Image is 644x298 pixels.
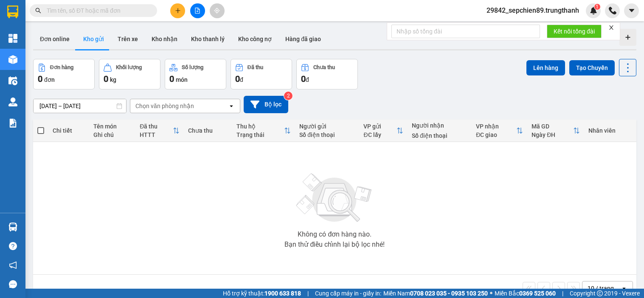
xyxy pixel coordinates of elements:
[519,290,556,297] strong: 0369 525 060
[33,59,95,89] button: Đơn hàng0đơn
[412,132,467,139] div: Số điện thoại
[9,261,17,269] span: notification
[588,127,632,134] div: Nhân viên
[527,120,584,142] th: Toggle SortBy
[532,123,573,130] div: Mã GD
[140,123,173,130] div: Đã thu
[301,74,306,84] span: 0
[619,29,636,46] div: Tạo kho hàng mới
[47,6,147,15] input: Tìm tên, số ĐT hoặc mã đơn
[210,3,225,18] button: aim
[621,285,627,292] svg: open
[182,64,203,70] div: Số lượng
[93,123,131,130] div: Tên món
[562,289,563,298] span: |
[284,92,292,100] sup: 2
[232,120,295,142] th: Toggle SortBy
[532,131,573,138] div: Ngày ĐH
[299,123,355,130] div: Người gửi
[33,29,76,49] button: Đơn online
[495,289,556,298] span: Miền Bắc
[44,76,55,83] span: đơn
[609,7,616,14] img: phone-icon
[184,29,231,49] button: Kho thanh lý
[547,25,602,38] button: Kết nối tổng đài
[110,76,116,83] span: kg
[231,29,278,49] button: Kho công nợ
[165,59,226,89] button: Số lượng0món
[476,131,516,138] div: ĐC giao
[236,123,284,130] div: Thu hộ
[8,223,17,231] img: warehouse-icon
[223,289,301,298] span: Hỗ trợ kỹ thuật:
[596,4,599,10] span: 1
[38,74,42,84] span: 0
[628,7,636,14] span: caret-down
[363,131,397,138] div: ĐC lấy
[244,96,288,113] button: Bộ lọc
[176,76,188,83] span: món
[412,122,467,129] div: Người nhận
[306,76,309,83] span: đ
[9,280,17,288] span: message
[590,7,597,14] img: icon-new-feature
[111,29,145,49] button: Trên xe
[8,55,17,64] img: warehouse-icon
[8,34,17,43] img: dashboard-icon
[140,131,173,138] div: HTTT
[240,76,243,83] span: đ
[359,120,408,142] th: Toggle SortBy
[93,131,131,138] div: Ghi chú
[50,64,73,70] div: Đơn hàng
[8,119,17,128] img: solution-icon
[99,59,160,89] button: Khối lượng0kg
[292,168,377,228] img: svg+xml;base64,PHN2ZyBjbGFzcz0ibGlzdC1wbHVnX19zdmciIHhtbG5zPSJodHRwOi8vd3d3LnczLm9yZy8yMDAwL3N2Zy...
[190,3,205,18] button: file-add
[315,289,381,298] span: Cung cấp máy in - giấy in:
[35,8,41,14] span: search
[594,4,600,10] sup: 1
[490,292,492,295] span: ⚪️
[363,123,397,130] div: VP gửi
[383,289,488,298] span: Miền Nam
[480,5,586,16] span: 29842_sepchien89.trungthanh
[175,8,181,14] span: plus
[264,290,301,297] strong: 1900 633 818
[307,289,309,298] span: |
[8,76,17,85] img: warehouse-icon
[76,29,111,49] button: Kho gửi
[299,131,355,138] div: Số điện thoại
[214,8,220,14] span: aim
[472,120,527,142] th: Toggle SortBy
[588,284,614,292] div: 10 / trang
[170,3,185,18] button: plus
[8,97,17,106] img: warehouse-icon
[284,241,385,248] div: Bạn thử điều chỉnh lại bộ lọc nhé!
[7,6,18,18] img: logo-vxr
[247,64,263,70] div: Đã thu
[476,123,516,130] div: VP nhận
[228,103,235,109] svg: open
[188,127,228,134] div: Chưa thu
[169,74,174,84] span: 0
[145,29,184,49] button: Kho nhận
[597,290,603,296] span: copyright
[9,242,17,250] span: question-circle
[624,3,639,18] button: caret-down
[608,25,614,31] span: close
[569,60,615,75] button: Tạo Chuyến
[135,102,194,110] div: Chọn văn phòng nhận
[391,25,540,38] input: Nhập số tổng đài
[53,127,85,134] div: Chi tiết
[194,8,200,14] span: file-add
[236,131,284,138] div: Trạng thái
[231,59,292,89] button: Đã thu0đ
[526,60,565,75] button: Lên hàng
[235,74,240,84] span: 0
[34,99,126,113] input: Select a date range.
[135,120,184,142] th: Toggle SortBy
[410,290,488,297] strong: 0708 023 035 - 0935 103 250
[313,64,335,70] div: Chưa thu
[296,59,358,89] button: Chưa thu0đ
[298,231,371,238] div: Không có đơn hàng nào.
